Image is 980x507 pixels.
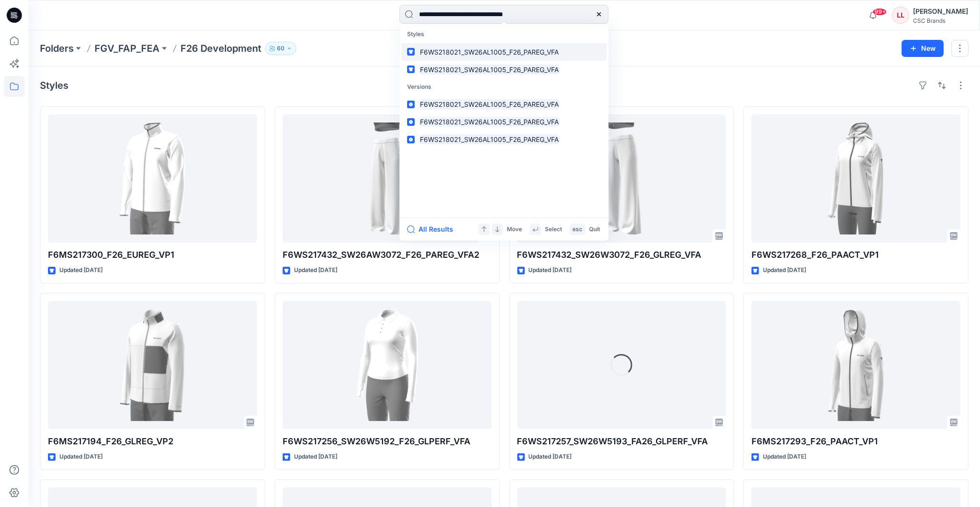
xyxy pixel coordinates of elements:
h4: Styles [40,80,68,91]
a: FGV_FAP_FEA [95,42,160,55]
a: F6WS218021_SW26AL1005_F26_PAREG_VFA [401,61,607,78]
p: Updated [DATE] [763,452,806,462]
a: F6WS217432_SW26AW3072_F26_PAREG_VFA2 [283,114,492,243]
a: F6WS217256_SW26W5192_F26_GLPERF_VFA [283,301,492,429]
mark: F6WS218021_SW26AL1005_F26_PAREG_VFA [419,99,560,110]
p: F6WS217257_SW26W5193_FA26_GLPERF_VFA [517,435,726,448]
p: F6WS217432_SW26AW3072_F26_PAREG_VFA2 [283,248,492,262]
p: F6WS217256_SW26W5192_F26_GLPERF_VFA [283,435,492,448]
a: F6WS218021_SW26AL1005_F26_PAREG_VFA [401,113,607,131]
a: F6WS218021_SW26AL1005_F26_PAREG_VFA [401,131,607,148]
p: Updated [DATE] [763,265,806,275]
p: F6MS217194_F26_GLREG_VP2 [48,435,257,448]
p: 60 [277,43,285,54]
div: CSC Brands [913,17,968,24]
a: F6MS217300_F26_EUREG_VP1 [48,114,257,243]
p: Updated [DATE] [529,265,572,275]
button: All Results [407,224,459,235]
span: 99+ [873,8,887,16]
mark: F6WS218021_SW26AL1005_F26_PAREG_VFA [419,47,560,57]
p: esc [572,225,582,235]
div: LL [892,7,909,24]
p: F6WS217268_F26_PAACT_VP1 [752,248,961,262]
div: [PERSON_NAME] [913,6,968,17]
p: Select [545,225,562,235]
p: F26 Development [181,42,261,55]
p: Updated [DATE] [59,265,103,275]
p: Versions [401,78,607,96]
a: F6WS217268_F26_PAACT_VP1 [752,114,961,243]
p: Updated [DATE] [529,452,572,462]
p: Updated [DATE] [294,452,337,462]
mark: F6WS218021_SW26AL1005_F26_PAREG_VFA [419,134,560,145]
mark: F6WS218021_SW26AL1005_F26_PAREG_VFA [419,116,560,127]
a: F6WS218021_SW26AL1005_F26_PAREG_VFA [401,43,607,61]
p: Quit [589,225,600,235]
mark: F6WS218021_SW26AL1005_F26_PAREG_VFA [419,64,560,75]
button: New [902,40,944,57]
a: F6WS218021_SW26AL1005_F26_PAREG_VFA [401,95,607,113]
p: Updated [DATE] [59,452,103,462]
p: F6MS217293_F26_PAACT_VP1 [752,435,961,448]
a: F6MS217194_F26_GLREG_VP2 [48,301,257,429]
p: F6WS217432_SW26W3072_F26_GLREG_VFA [517,248,726,262]
button: 60 [265,42,296,55]
p: Move [507,225,522,235]
p: Styles [401,26,607,43]
p: F6MS217300_F26_EUREG_VP1 [48,248,257,262]
a: F6WS217432_SW26W3072_F26_GLREG_VFA [517,114,726,243]
a: Folders [40,42,74,55]
p: Updated [DATE] [294,265,337,275]
a: F6MS217293_F26_PAACT_VP1 [752,301,961,429]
